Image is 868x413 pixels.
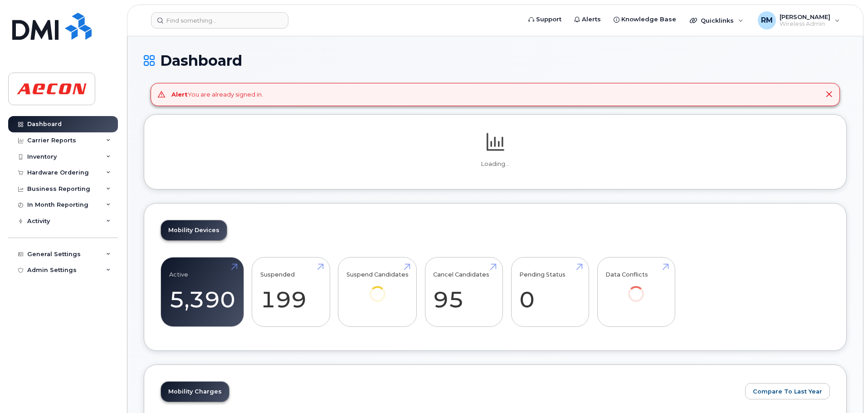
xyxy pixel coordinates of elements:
[745,383,830,399] button: Compare To Last Year
[753,387,822,396] span: Compare To Last Year
[519,262,580,322] a: Pending Status 0
[260,262,322,322] a: Suspended 199
[161,220,227,240] a: Mobility Devices
[171,91,188,98] strong: Alert
[169,262,235,322] a: Active 5,390
[161,160,830,168] p: Loading...
[433,262,494,322] a: Cancel Candidates 95
[605,262,667,314] a: Data Conflicts
[171,90,263,99] div: You are already signed in.
[144,53,847,68] h1: Dashboard
[346,262,409,314] a: Suspend Candidates
[161,382,229,402] a: Mobility Charges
